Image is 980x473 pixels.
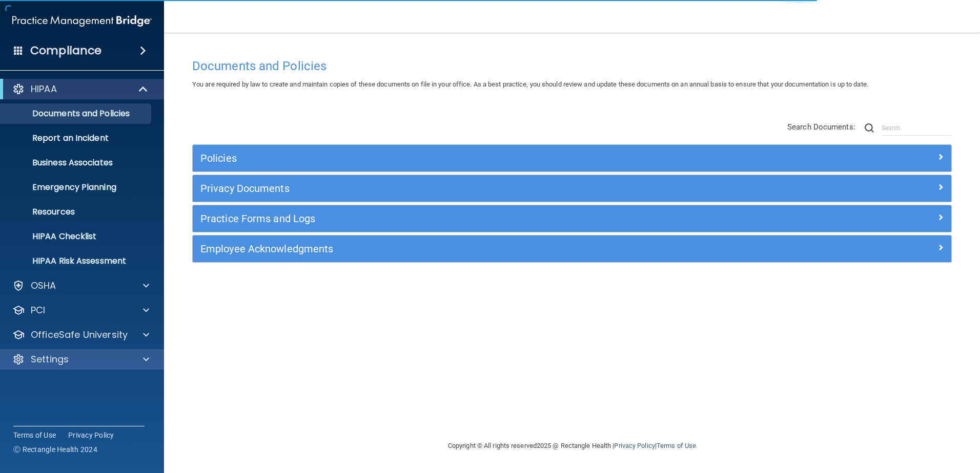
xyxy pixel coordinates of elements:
p: Resources [7,207,147,217]
h5: Employee Acknowledgments [200,243,754,254]
h5: Policies [200,153,754,164]
p: PCI [31,304,45,316]
p: HIPAA Risk Assessment [7,256,147,266]
h5: Privacy Documents [200,183,754,194]
p: Documents and Policies [7,109,147,119]
a: HIPAA [12,83,149,95]
p: Business Associates [7,158,147,168]
input: Search [882,120,952,136]
p: HIPAA [31,83,57,95]
img: ic-search.3b580494.png [865,123,874,133]
p: Report an Incident [7,133,147,143]
a: Employee Acknowledgments [200,241,944,257]
a: Settings [12,353,149,365]
h5: Practice Forms and Logs [200,213,754,224]
a: Privacy Policy [68,430,114,440]
span: Search Documents: [787,122,855,132]
p: Emergency Planning [7,182,147,192]
a: OSHA [12,279,149,292]
img: PMB logo [12,11,152,31]
p: OfficeSafe University [31,329,128,341]
p: HIPAA Checklist [7,231,147,242]
a: Privacy Documents [200,180,944,197]
a: Practice Forms and Logs [200,210,944,227]
div: Copyright © All rights reserved 2025 @ Rectangle Health | | [385,429,759,462]
span: Ⓒ Rectangle Health 2024 [13,444,97,455]
span: You are required by law to create and maintain copies of these documents on file in your office. ... [192,80,868,88]
p: Settings [31,353,69,365]
a: Policies [200,150,944,166]
p: OSHA [31,279,56,292]
a: Privacy Policy [614,442,655,449]
a: PCI [12,304,149,316]
a: Terms of Use [13,430,56,440]
a: Terms of Use [657,442,696,449]
h4: Documents and Policies [192,59,952,73]
a: OfficeSafe University [12,329,149,341]
h4: Compliance [30,44,101,58]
